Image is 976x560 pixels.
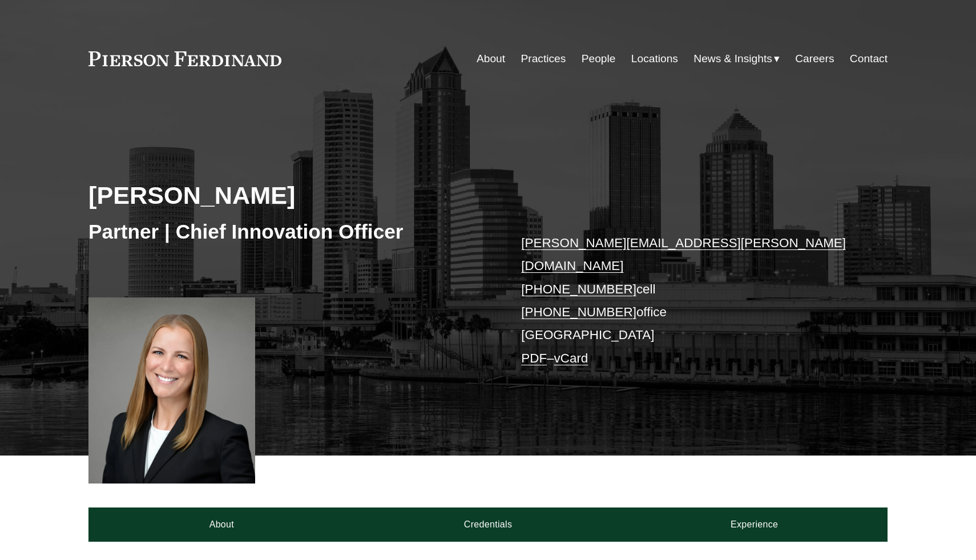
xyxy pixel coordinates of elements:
a: People [582,48,616,70]
a: About [477,48,505,70]
a: [PHONE_NUMBER] [521,305,636,319]
a: Practices [521,48,566,70]
a: vCard [554,351,588,365]
h3: Partner | Chief Innovation Officer [88,219,488,244]
a: folder dropdown [693,48,780,70]
a: Experience [621,507,888,542]
p: cell office [GEOGRAPHIC_DATA] – [521,232,854,370]
a: Locations [631,48,678,70]
span: News & Insights [693,49,772,69]
a: Careers [795,48,834,70]
a: [PHONE_NUMBER] [521,282,636,296]
a: Contact [850,48,888,70]
a: About [88,507,355,542]
a: PDF [521,351,547,365]
h2: [PERSON_NAME] [88,180,488,210]
a: [PERSON_NAME][EMAIL_ADDRESS][PERSON_NAME][DOMAIN_NAME] [521,236,846,273]
a: Credentials [355,507,622,542]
